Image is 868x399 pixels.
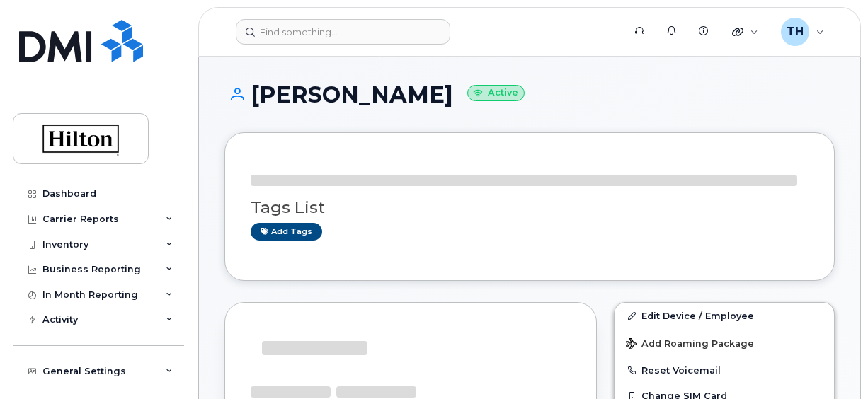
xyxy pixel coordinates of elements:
[251,223,322,241] a: Add tags
[615,328,834,357] button: Add Roaming Package
[615,357,834,383] button: Reset Voicemail
[615,303,834,328] a: Edit Device / Employee
[626,338,754,352] span: Add Roaming Package
[251,199,809,216] h3: Tags List
[224,82,835,107] h1: [PERSON_NAME]
[467,85,525,101] small: Active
